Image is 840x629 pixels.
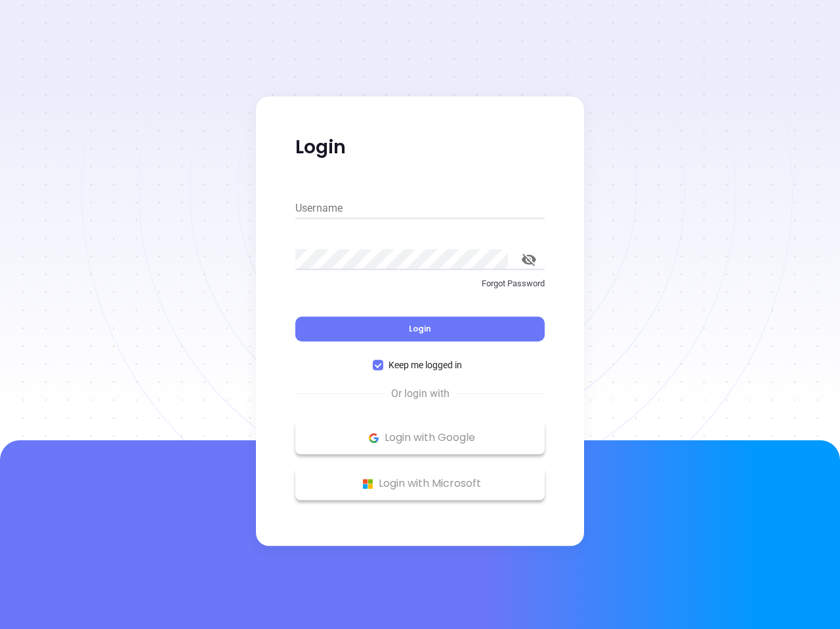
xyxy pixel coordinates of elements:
p: Login with Google [302,428,538,448]
p: Login with Microsoft [302,474,538,493]
span: Login [409,323,431,334]
button: Google Logo Login with Google [295,421,545,454]
p: Forgot Password [295,277,545,290]
span: Keep me logged in [383,358,467,372]
button: Microsoft Logo Login with Microsoft [295,467,545,500]
img: Microsoft Logo [360,476,376,492]
button: toggle password visibility [513,244,545,275]
button: Login [295,316,545,341]
p: Login [295,136,545,159]
img: Google Logo [366,430,382,446]
a: Forgot Password [295,277,545,301]
span: Or login with [385,386,456,402]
